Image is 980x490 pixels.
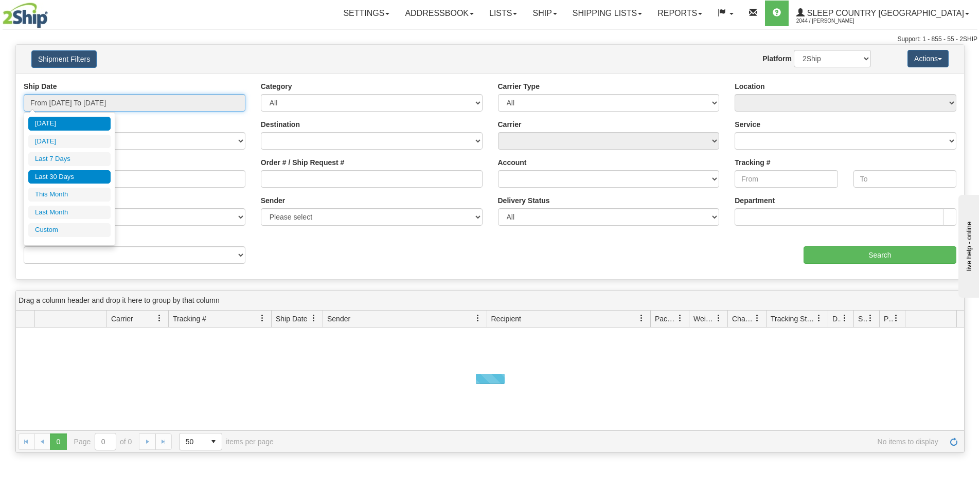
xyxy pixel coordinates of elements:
[789,1,977,26] a: Sleep Country [GEOGRAPHIC_DATA] 2044 / [PERSON_NAME]
[261,195,285,206] label: Sender
[261,81,292,92] label: Category
[179,433,222,450] span: Page sizes drop down
[28,188,111,202] li: This Month
[28,206,111,220] li: Last Month
[24,81,57,92] label: Ship Date
[261,119,300,130] label: Destination
[16,291,964,311] div: grid grouping header
[397,1,482,26] a: Addressbook
[735,157,770,168] label: Tracking #
[28,152,111,166] li: Last 7 Days
[482,1,525,26] a: Lists
[111,314,133,324] span: Carrier
[498,157,527,168] label: Account
[305,310,323,327] a: Ship Date filter column settings
[491,314,521,324] span: Recipient
[3,3,48,28] img: logo2044.jpg
[186,437,199,447] span: 50
[810,310,828,327] a: Tracking Status filter column settings
[288,438,938,446] span: No items to display
[946,433,962,450] a: Refresh
[261,157,345,168] label: Order # / Ship Request #
[3,35,977,44] div: Support: 1 - 855 - 55 - 2SHIP
[710,310,727,327] a: Weight filter column settings
[853,170,956,188] input: To
[565,1,650,26] a: Shipping lists
[205,433,222,450] span: select
[327,314,350,324] span: Sender
[735,195,775,206] label: Department
[50,433,66,450] span: Page 0
[633,310,650,327] a: Recipient filter column settings
[525,1,564,26] a: Ship
[469,310,487,327] a: Sender filter column settings
[28,170,111,184] li: Last 30 Days
[151,310,168,327] a: Carrier filter column settings
[693,314,715,324] span: Weight
[28,135,111,149] li: [DATE]
[804,246,956,264] input: Search
[907,50,949,67] button: Actions
[805,9,964,17] span: Sleep Country [GEOGRAPHIC_DATA]
[650,1,710,26] a: Reports
[335,1,397,26] a: Settings
[498,81,540,92] label: Carrier Type
[8,9,95,16] div: live help - online
[884,314,893,324] span: Pickup Status
[31,50,97,68] button: Shipment Filters
[735,170,838,188] input: From
[28,223,111,237] li: Custom
[836,310,853,327] a: Delivery Status filter column settings
[858,314,867,324] span: Shipment Issues
[276,314,307,324] span: Ship Date
[173,314,206,324] span: Tracking #
[498,195,550,206] label: Delivery Status
[735,119,760,130] label: Service
[655,314,676,324] span: Packages
[28,117,111,131] li: [DATE]
[749,310,766,327] a: Charge filter column settings
[179,433,274,450] span: items per page
[671,310,689,327] a: Packages filter column settings
[732,314,754,324] span: Charge
[498,119,522,130] label: Carrier
[735,81,764,92] label: Location
[796,16,874,26] span: 2044 / [PERSON_NAME]
[862,310,879,327] a: Shipment Issues filter column settings
[254,310,271,327] a: Tracking # filter column settings
[832,314,841,324] span: Delivery Status
[956,192,979,297] iframe: chat widget
[74,433,132,450] span: Page of 0
[762,53,792,64] label: Platform
[887,310,905,327] a: Pickup Status filter column settings
[771,314,815,324] span: Tracking Status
